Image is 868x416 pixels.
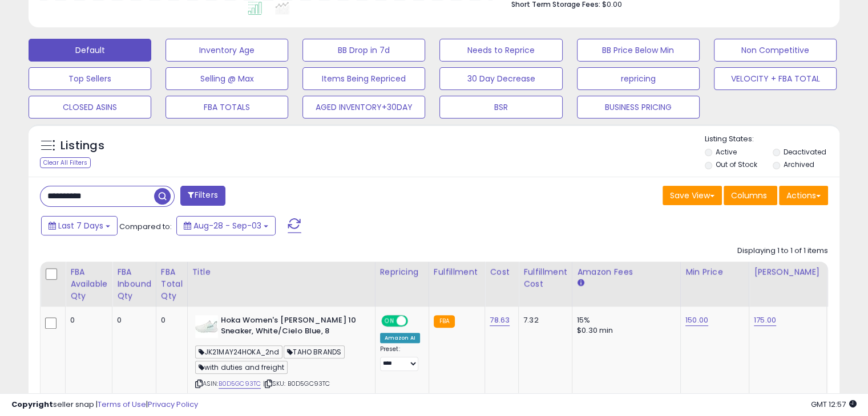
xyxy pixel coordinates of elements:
[577,278,584,288] small: Amazon Fees.
[714,67,837,90] button: VELOCITY + FBA TOTAL
[716,147,737,157] label: Active
[219,379,261,389] a: B0D5GC93TC
[117,266,151,302] div: FBA inbound Qty
[302,67,425,90] button: Items Being Repriced
[714,39,837,62] button: Non Competitive
[11,399,198,410] div: seller snap | |
[434,315,455,328] small: FBA
[58,220,103,231] span: Last 7 Days
[783,160,814,169] label: Archived
[439,67,562,90] button: 30 Day Decrease
[195,345,283,358] span: JK21MAY24HOKA_2nd
[161,266,183,302] div: FBA Total Qty
[523,315,563,325] div: 7.32
[577,67,700,90] button: repricing
[754,266,822,278] div: [PERSON_NAME]
[663,186,722,205] button: Save View
[439,39,562,62] button: Needs to Reprice
[716,160,757,169] label: Out of Stock
[737,246,828,256] div: Displaying 1 to 1 of 1 items
[439,96,562,119] button: BSR
[165,39,288,62] button: Inventory Age
[779,186,828,205] button: Actions
[783,147,826,157] label: Deactivated
[29,96,151,119] button: CLOSED ASINS
[70,266,107,302] div: FBA Available Qty
[119,221,172,232] span: Compared to:
[434,266,480,278] div: Fulfillment
[302,39,425,62] button: BB Drop in 7d
[41,216,118,235] button: Last 7 Days
[193,220,261,231] span: Aug-28 - Sep-03
[195,315,218,338] img: 31ZKUiDGmhL._SL40_.jpg
[380,266,424,278] div: Repricing
[685,315,708,326] a: 150.00
[192,266,370,278] div: Title
[577,315,672,325] div: 15%
[98,399,146,410] a: Terms of Use
[40,157,91,168] div: Clear All Filters
[382,316,397,326] span: ON
[724,186,777,205] button: Columns
[380,345,420,371] div: Preset:
[161,315,179,325] div: 0
[195,361,288,374] span: with duties and freight
[148,399,198,410] a: Privacy Policy
[302,96,425,119] button: AGED INVENTORY+30DAY
[263,379,330,388] span: | SKU: B0D5GC93TC
[60,138,104,154] h5: Listings
[490,315,510,326] a: 78.63
[165,67,288,90] button: Selling @ Max
[29,39,151,62] button: Default
[180,186,225,206] button: Filters
[165,96,288,119] button: FBA TOTALS
[705,134,839,145] p: Listing States:
[221,315,360,339] b: Hoka Women's [PERSON_NAME] 10 Sneaker, White/Cielo Blue, 8
[490,266,514,278] div: Cost
[70,315,103,325] div: 0
[29,67,151,90] button: Top Sellers
[117,315,147,325] div: 0
[11,399,53,410] strong: Copyright
[685,266,744,278] div: Min Price
[176,216,276,235] button: Aug-28 - Sep-03
[754,315,776,326] a: 175.00
[523,266,567,290] div: Fulfillment Cost
[380,333,420,343] div: Amazon AI
[811,399,857,410] span: 2025-09-11 12:57 GMT
[577,39,700,62] button: BB Price Below Min
[284,345,345,358] span: TAHO BRANDS
[406,316,424,326] span: OFF
[577,266,676,278] div: Amazon Fees
[577,96,700,119] button: BUSINESS PRICING
[577,325,672,336] div: $0.30 min
[731,190,767,201] span: Columns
